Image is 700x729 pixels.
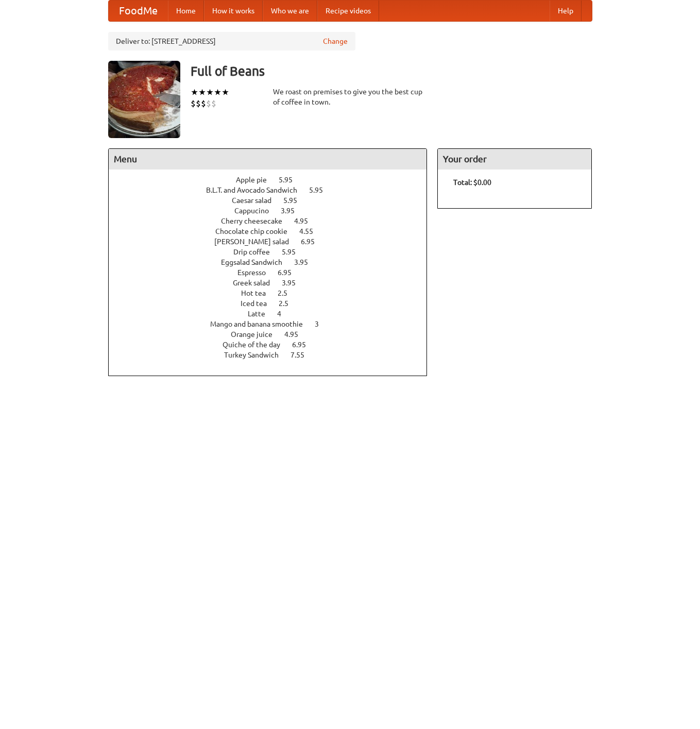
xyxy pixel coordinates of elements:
h4: Menu [109,149,427,169]
span: Caesar salad [232,196,282,205]
a: Drip coffee 5.95 [233,248,315,256]
a: Cherry cheesecake 4.95 [221,217,327,225]
span: 3.95 [294,258,318,266]
span: Espresso [237,268,276,277]
a: Help [550,1,582,21]
a: Eggsalad Sandwich 3.95 [221,258,327,266]
a: Turkey Sandwich 7.55 [224,351,323,359]
span: 2.5 [279,299,299,308]
li: $ [211,98,216,109]
a: Hot tea 2.5 [241,289,306,297]
a: Iced tea 2.5 [241,299,308,308]
li: $ [206,98,211,109]
span: 4.55 [299,227,323,235]
span: Latte [248,310,276,318]
span: Cherry cheesecake [221,217,293,225]
a: Home [168,1,204,21]
span: 6.95 [292,341,316,349]
a: Who we are [263,1,317,21]
span: 3.95 [281,207,305,215]
li: ★ [198,87,206,98]
h3: Full of Beans [191,61,592,81]
span: Greek salad [233,279,280,287]
span: Hot tea [241,289,276,297]
a: Quiche of the day 6.95 [223,341,325,349]
span: 5.95 [283,196,308,205]
span: Iced tea [241,299,277,308]
span: Cappucino [234,207,279,215]
li: $ [201,98,206,109]
span: 4.95 [294,217,318,225]
a: Orange juice 4.95 [231,330,317,338]
a: Caesar salad 5.95 [232,196,316,205]
a: Apple pie 5.95 [236,176,312,184]
a: [PERSON_NAME] salad 6.95 [214,238,334,246]
span: 7.55 [291,351,315,359]
span: Mango and banana smoothie [210,320,313,328]
li: $ [191,98,196,109]
li: ★ [191,87,198,98]
span: 3 [315,320,329,328]
a: B.L.T. and Avocado Sandwich 5.95 [206,186,342,194]
a: Recipe videos [317,1,379,21]
span: 6.95 [301,238,325,246]
span: B.L.T. and Avocado Sandwich [206,186,308,194]
span: Quiche of the day [223,341,291,349]
li: ★ [214,87,221,98]
li: ★ [206,87,214,98]
span: Chocolate chip cookie [215,227,298,235]
a: Cappucino 3.95 [234,207,314,215]
span: Turkey Sandwich [224,351,289,359]
a: Chocolate chip cookie 4.55 [215,227,332,235]
a: Greek salad 3.95 [233,279,315,287]
span: 4.95 [284,330,309,338]
span: 5.95 [309,186,333,194]
span: 6.95 [278,268,302,277]
span: [PERSON_NAME] salad [214,238,299,246]
a: Mango and banana smoothie 3 [210,320,338,328]
li: ★ [221,87,229,98]
a: Espresso 6.95 [237,268,311,277]
span: 3.95 [282,279,306,287]
span: 5.95 [282,248,306,256]
div: Deliver to: [STREET_ADDRESS] [108,32,355,50]
span: Apple pie [236,176,277,184]
li: $ [196,98,201,109]
b: Total: $0.00 [453,178,491,187]
a: How it works [204,1,263,21]
a: Latte 4 [248,310,300,318]
div: We roast on premises to give you the best cup of coffee in town. [273,87,428,107]
a: Change [323,36,348,46]
span: 4 [277,310,292,318]
h4: Your order [438,149,591,169]
a: FoodMe [109,1,168,21]
span: Eggsalad Sandwich [221,258,293,266]
img: angular.jpg [108,61,180,138]
span: Orange juice [231,330,283,338]
span: Drip coffee [233,248,280,256]
span: 2.5 [278,289,298,297]
span: 5.95 [279,176,303,184]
